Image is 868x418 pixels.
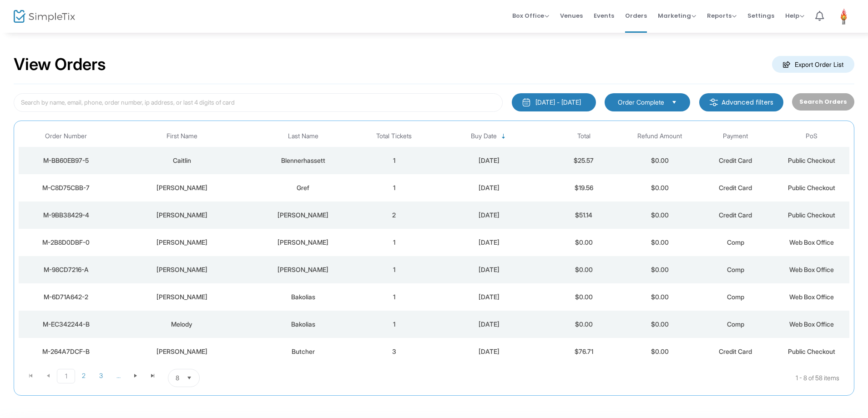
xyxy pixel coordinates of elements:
div: 2025-08-24 [434,265,544,274]
td: 1 [356,256,432,283]
span: Comp [727,320,744,328]
span: Public Checkout [788,347,835,355]
td: 2 [356,201,432,229]
div: Data table [19,126,849,365]
div: 2025-08-24 [434,292,544,302]
div: Bakolias [252,292,354,302]
span: Credit Card [719,184,752,191]
span: Web Box Office [789,293,834,301]
div: 2025-08-23 [434,347,544,356]
td: $0.00 [546,256,622,283]
div: [DATE] - [DATE] [535,98,581,107]
div: John [116,292,247,302]
span: Page 4 [110,369,127,383]
span: Order Complete [618,98,664,107]
kendo-pager-info: 1 - 8 of 58 items [290,369,839,387]
m-button: Export Order List [772,56,854,73]
span: Credit Card [719,156,752,164]
span: Help [785,11,804,20]
span: Reports [707,11,737,20]
div: 2025-08-24 [434,320,544,329]
span: Public Checkout [788,184,835,191]
div: Butcher [252,347,354,356]
button: [DATE] - [DATE] [512,93,596,111]
div: Caitlin [116,156,247,165]
button: Select [668,97,681,107]
div: 2025-08-24 [434,211,544,220]
div: M-264A7DCF-B [21,347,111,356]
span: Web Box Office [789,266,834,273]
span: Orders [625,4,647,27]
span: PoS [806,132,818,140]
td: 1 [356,311,432,338]
span: Go to the next page [127,369,144,383]
span: Credit Card [719,211,752,219]
div: 2025-08-24 [434,156,544,165]
div: Katharina [116,183,247,192]
div: M-BB60EB97-5 [21,156,111,165]
td: $0.00 [622,229,698,256]
td: $0.00 [546,311,622,338]
span: Public Checkout [788,156,835,164]
span: Page 2 [75,369,92,383]
h2: View Orders [14,55,106,75]
td: $0.00 [622,311,698,338]
td: $0.00 [546,283,622,311]
td: $0.00 [622,201,698,229]
div: Gref [252,183,354,192]
span: Settings [747,4,774,27]
input: Search by name, email, phone, order number, ip address, or last 4 digits of card [14,93,503,112]
div: 2025-08-24 [434,238,544,247]
span: Go to the next page [132,372,139,379]
div: Natasha [116,265,247,274]
span: Sortable [500,133,507,140]
div: 2025-08-24 [434,183,544,192]
span: Venues [560,4,583,27]
th: Refund Amount [622,126,698,147]
td: $0.00 [622,283,698,311]
td: 1 [356,229,432,256]
button: Select [183,369,196,387]
td: $25.57 [546,147,622,174]
div: Melody [116,320,247,329]
div: M-98CD7216-A [21,265,111,274]
span: Comp [727,266,744,273]
span: Go to the last page [149,372,156,379]
m-button: Advanced filters [699,93,783,111]
span: Comp [727,238,744,246]
span: Order Number [45,132,87,140]
span: Page 1 [57,369,75,383]
div: Elissa [116,238,247,247]
div: M-9BB38429-4 [21,211,111,220]
td: 3 [356,338,432,365]
td: $0.00 [546,229,622,256]
span: 8 [176,373,179,383]
div: Richardson [252,211,354,220]
td: $0.00 [622,338,698,365]
span: Payment [723,132,748,140]
span: Credit Card [719,347,752,355]
img: monthly [522,98,531,107]
span: Events [594,4,614,27]
div: Thomas [252,265,354,274]
div: M-EC342244-B [21,320,111,329]
td: $51.14 [546,201,622,229]
td: 1 [356,174,432,201]
div: Ali Joy [116,211,247,220]
div: Barnard [252,238,354,247]
td: 1 [356,283,432,311]
th: Total [546,126,622,147]
td: $0.00 [622,256,698,283]
td: $0.00 [622,174,698,201]
span: Go to the last page [144,369,161,383]
td: $76.71 [546,338,622,365]
span: Comp [727,293,744,301]
span: Marketing [658,11,696,20]
span: Buy Date [471,132,497,140]
td: 1 [356,147,432,174]
td: $0.00 [622,147,698,174]
div: Joan [116,347,247,356]
div: M-C8D75CBB-7 [21,183,111,192]
img: filter [709,98,718,107]
div: Bakolias [252,320,354,329]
